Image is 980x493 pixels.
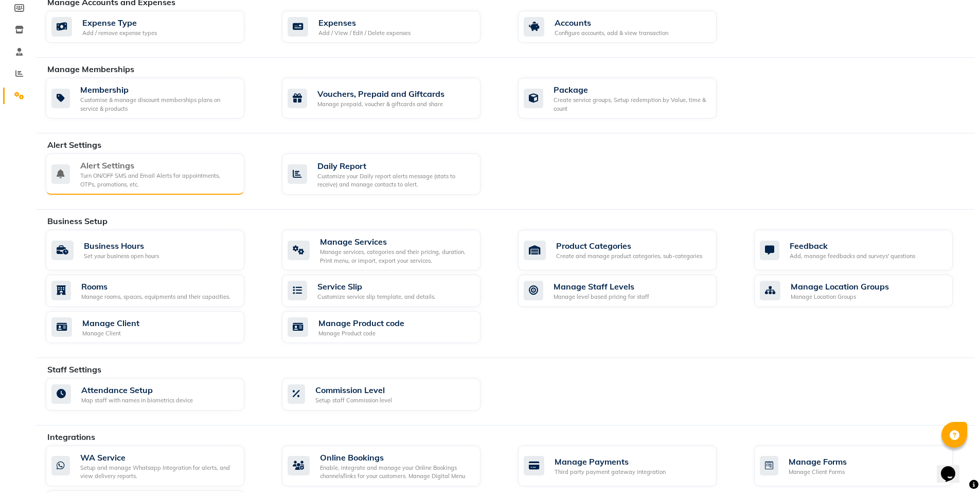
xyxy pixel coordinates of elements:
[554,293,649,301] div: Manage level based pricing for staff
[81,396,193,405] div: Map staff with names in biometrics device
[318,16,411,29] div: Expenses
[554,280,649,293] div: Manage Staff Levels
[791,280,889,293] div: Manage Location Groups
[555,16,668,29] div: Accounts
[46,446,266,486] a: WA ServiceSetup and manage Whatsapp Integration for alerts, and view delivery reports.
[554,83,708,96] div: Package
[80,96,236,113] div: Customise & manage discount memberships plans on service & products
[81,293,230,301] div: Manage rooms, spaces, equipments and their capacities.
[282,275,503,307] a: Service SlipCustomize service slip template, and details.
[80,464,236,481] div: Setup and manage Whatsapp Integration for alerts, and view delivery reports.
[317,172,472,189] div: Customize your Daily report alerts message (stats to receive) and manage contacts to alert.
[46,378,266,411] a: Attendance SetupMap staff with names in biometrics device
[84,240,159,252] div: Business Hours
[46,11,266,43] a: Expense TypeAdd / remove expense types
[754,230,975,270] a: FeedbackAdd, manage feedbacks and surveys' questions
[82,317,139,329] div: Manage Client
[315,396,392,405] div: Setup staff Commission level
[320,464,472,481] div: Enable, integrate and manage your Online Bookings channels/links for your customers. Manage Digit...
[556,252,702,261] div: Create and manage product categories, sub-categories
[518,446,739,486] a: Manage PaymentsThird party payment gateway integration
[46,275,266,307] a: RoomsManage rooms, spaces, equipments and their capacities.
[754,275,975,307] a: Manage Location GroupsManage Location Groups
[82,16,157,29] div: Expense Type
[789,468,847,477] div: Manage Client Forms
[791,293,889,301] div: Manage Location Groups
[81,280,230,293] div: Rooms
[790,240,915,252] div: Feedback
[46,311,266,344] a: Manage ClientManage Client
[80,83,236,96] div: Membership
[518,11,739,43] a: AccountsConfigure accounts, add & view transaction
[282,230,503,270] a: Manage ServicesManage services, categories and their pricing, duration. Print menu, or import, ex...
[555,455,666,468] div: Manage Payments
[518,230,739,270] a: Product CategoriesCreate and manage product categories, sub-categories
[317,280,436,293] div: Service Slip
[554,96,708,113] div: Create service groups, Setup redemption by Value, time & count
[282,11,503,43] a: ExpensesAdd / View / Edit / Delete expenses
[318,329,404,338] div: Manage Product code
[46,154,266,195] a: Alert SettingsTurn ON/OFF SMS and Email Alerts for appointments, OTPs, promotions, etc.
[282,154,503,195] a: Daily ReportCustomize your Daily report alerts message (stats to receive) and manage contacts to ...
[518,78,739,118] a: PackageCreate service groups, Setup redemption by Value, time & count
[790,252,915,261] div: Add, manage feedbacks and surveys' questions
[282,446,503,486] a: Online BookingsEnable, integrate and manage your Online Bookings channels/links for your customer...
[282,78,503,118] a: Vouchers, Prepaid and GiftcardsManage prepaid, voucher & giftcards and share
[317,88,444,100] div: Vouchers, Prepaid and Giftcards
[282,311,503,344] a: Manage Product codeManage Product code
[789,455,847,468] div: Manage Forms
[518,275,739,307] a: Manage Staff LevelsManage level based pricing for staff
[315,384,392,396] div: Commission Level
[82,329,139,338] div: Manage Client
[320,235,472,248] div: Manage Services
[556,240,702,252] div: Product Categories
[80,159,236,172] div: Alert Settings
[80,172,236,189] div: Turn ON/OFF SMS and Email Alerts for appointments, OTPs, promotions, etc.
[317,100,444,109] div: Manage prepaid, voucher & giftcards and share
[317,160,472,172] div: Daily Report
[82,29,157,38] div: Add / remove expense types
[318,317,404,329] div: Manage Product code
[318,29,411,38] div: Add / View / Edit / Delete expenses
[282,378,503,411] a: Commission LevelSetup staff Commission level
[937,452,970,483] iframe: chat widget
[80,451,236,464] div: WA Service
[84,252,159,261] div: Set your business open hours
[555,468,666,477] div: Third party payment gateway integration
[754,446,975,486] a: Manage FormsManage Client Forms
[555,29,668,38] div: Configure accounts, add & view transaction
[317,293,436,301] div: Customize service slip template, and details.
[46,230,266,270] a: Business HoursSet your business open hours
[320,248,472,265] div: Manage services, categories and their pricing, duration. Print menu, or import, export your servi...
[320,451,472,464] div: Online Bookings
[81,384,193,396] div: Attendance Setup
[46,78,266,118] a: MembershipCustomise & manage discount memberships plans on service & products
